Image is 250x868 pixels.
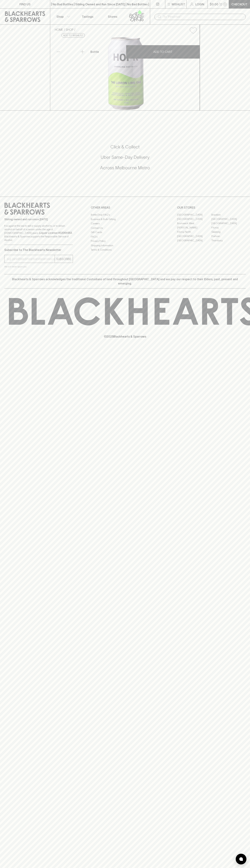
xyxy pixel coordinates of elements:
[7,277,243,286] p: Blackhearts & Sparrows acknowledges the traditional Custodians of land throughout [GEOGRAPHIC_DAT...
[211,234,246,238] a: Prahran
[239,857,243,861] img: bubble-icon
[39,231,72,234] strong: Liquor License #32064953
[91,230,159,235] a: Gift Cards
[89,48,126,55] div: Bottle
[91,226,159,230] a: Contact Us
[75,9,100,24] a: Tastings
[91,235,159,239] a: FAQ's
[100,9,125,24] a: Stores
[195,2,204,6] p: Login
[177,217,211,221] a: [GEOGRAPHIC_DATA]
[91,213,159,217] a: Bottle Drop FAQ's
[211,217,246,221] a: [GEOGRAPHIC_DATA]
[177,221,211,225] a: Brunswick West
[163,14,243,20] input: Try "Pinot noir"
[211,225,246,230] a: Fitzroy
[90,50,99,54] p: Bottle
[55,28,63,31] a: HOME
[224,3,226,5] p: 0
[4,154,246,160] h5: Uber Same-Day Delivery
[91,248,159,252] a: Terms & Conditions
[210,2,218,6] p: $0.00
[4,130,246,189] div: Call to action block
[50,9,75,24] button: Shop
[56,14,64,19] p: Shop
[82,14,93,19] p: Tastings
[52,37,200,110] img: 40138.png
[56,257,71,261] p: SUBSCRIBE
[55,255,73,263] button: SUBSCRIBE
[211,230,246,234] a: Geelong
[177,238,211,243] a: [GEOGRAPHIC_DATA]
[177,234,211,238] a: [GEOGRAPHIC_DATA]
[211,221,246,225] a: [GEOGRAPHIC_DATA]
[108,14,117,19] p: Stores
[177,225,211,230] a: [PERSON_NAME]
[188,26,198,35] button: Add to wishlist
[66,28,73,31] a: SHOP
[4,165,246,171] h5: Across Melbourne Metro
[91,243,159,248] a: Shipping Information
[4,224,73,242] p: It is against the law to sell or supply alcohol to, or to obtain alcohol on behalf of a person un...
[91,205,159,210] p: OTHER AREAS
[91,239,159,243] a: Privacy Policy
[4,218,73,221] p: Sibling owned and run since [DATE]
[91,217,159,221] a: Business & Bulk Gifting
[91,221,159,226] a: Careers
[7,256,55,262] input: e.g. jane@blackheartsandsparrows.com.au
[4,265,73,268] p: We will never spam you
[211,213,246,217] a: Braddon
[177,213,211,217] a: [GEOGRAPHIC_DATA]
[177,230,211,234] a: Fitzroy North
[61,33,85,38] button: Add to wishlist
[4,144,246,150] h5: Click & Collect
[153,50,172,54] p: ADD TO CART
[231,2,247,6] p: Checkout
[177,205,246,210] p: OUR STORES
[126,45,200,59] button: ADD TO CART
[19,2,31,6] p: FIND US
[211,238,246,243] a: Thornbury
[4,248,73,252] p: Subscribe to The Blackhearts Newsletter
[172,2,185,6] p: Wishlist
